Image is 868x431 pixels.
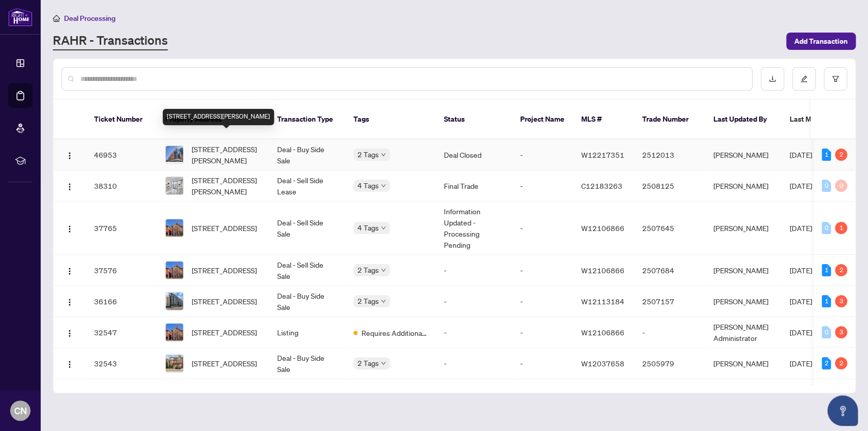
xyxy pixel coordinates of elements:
[512,317,573,348] td: -
[835,357,847,369] div: 2
[86,202,157,255] td: 37765
[827,395,858,426] button: Open asap
[705,317,782,348] td: [PERSON_NAME] Administrator
[86,170,157,202] td: 38310
[581,297,624,306] span: W12113184
[512,202,573,255] td: -
[769,75,776,82] span: download
[62,355,78,371] button: Logo
[357,357,379,369] span: 2 Tags
[824,67,847,91] button: filter
[163,109,274,125] div: [STREET_ADDRESS][PERSON_NAME]
[512,286,573,317] td: -
[634,170,705,202] td: 2508125
[581,266,624,275] span: W12106866
[581,223,624,233] span: W12106866
[64,14,115,23] span: Deal Processing
[86,317,157,348] td: 32547
[62,220,78,236] button: Logo
[357,222,379,234] span: 4 Tags
[581,181,622,190] span: C12183263
[8,8,33,26] img: logo
[192,327,257,338] span: [STREET_ADDRESS]
[835,264,847,276] div: 2
[634,286,705,317] td: 2507157
[436,348,512,379] td: -
[436,100,512,139] th: Status
[436,202,512,255] td: Information Updated - Processing Pending
[705,202,782,255] td: [PERSON_NAME]
[62,147,78,163] button: Logo
[822,357,831,369] div: 2
[381,299,386,304] span: down
[790,150,812,159] span: [DATE]
[381,361,386,366] span: down
[62,262,78,278] button: Logo
[269,202,345,255] td: Deal - Sell Side Sale
[66,329,74,337] img: Logo
[357,149,379,160] span: 2 Tags
[357,295,379,307] span: 2 Tags
[512,348,573,379] td: -
[381,152,386,157] span: down
[573,100,634,139] th: MLS #
[634,317,705,348] td: -
[86,348,157,379] td: 32543
[192,143,261,166] span: [STREET_ADDRESS][PERSON_NAME]
[192,296,257,307] span: [STREET_ADDRESS]
[512,255,573,286] td: -
[634,255,705,286] td: 2507684
[166,355,183,372] img: thumbnail-img
[166,262,183,279] img: thumbnail-img
[835,326,847,338] div: 3
[790,359,812,368] span: [DATE]
[269,170,345,202] td: Deal - Sell Side Lease
[166,177,183,194] img: thumbnail-img
[62,293,78,309] button: Logo
[62,324,78,340] button: Logo
[269,100,345,139] th: Transaction Type
[581,150,624,159] span: W12217351
[634,139,705,170] td: 2512013
[53,32,168,50] a: RAHR - Transactions
[166,293,183,310] img: thumbnail-img
[269,317,345,348] td: Listing
[822,180,831,192] div: 0
[634,348,705,379] td: 2505979
[822,326,831,338] div: 0
[357,180,379,191] span: 4 Tags
[822,295,831,307] div: 1
[705,348,782,379] td: [PERSON_NAME]
[794,33,848,49] span: Add Transaction
[790,113,852,125] span: Last Modified Date
[345,100,436,139] th: Tags
[634,100,705,139] th: Trade Number
[436,139,512,170] td: Deal Closed
[512,100,573,139] th: Project Name
[761,67,784,91] button: download
[790,181,812,190] span: [DATE]
[705,139,782,170] td: [PERSON_NAME]
[66,298,74,306] img: Logo
[835,222,847,234] div: 1
[166,219,183,237] img: thumbnail-img
[436,170,512,202] td: Final Trade
[790,328,812,337] span: [DATE]
[66,152,74,160] img: Logo
[53,15,60,22] span: home
[86,139,157,170] td: 46953
[269,139,345,170] td: Deal - Buy Side Sale
[66,225,74,233] img: Logo
[381,268,386,273] span: down
[581,328,624,337] span: W12106866
[86,100,157,139] th: Ticket Number
[800,75,807,82] span: edit
[790,223,812,233] span: [DATE]
[269,348,345,379] td: Deal - Buy Side Sale
[790,297,812,306] span: [DATE]
[66,267,74,275] img: Logo
[705,170,782,202] td: [PERSON_NAME]
[436,317,512,348] td: -
[822,222,831,234] div: 0
[166,324,183,341] img: thumbnail-img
